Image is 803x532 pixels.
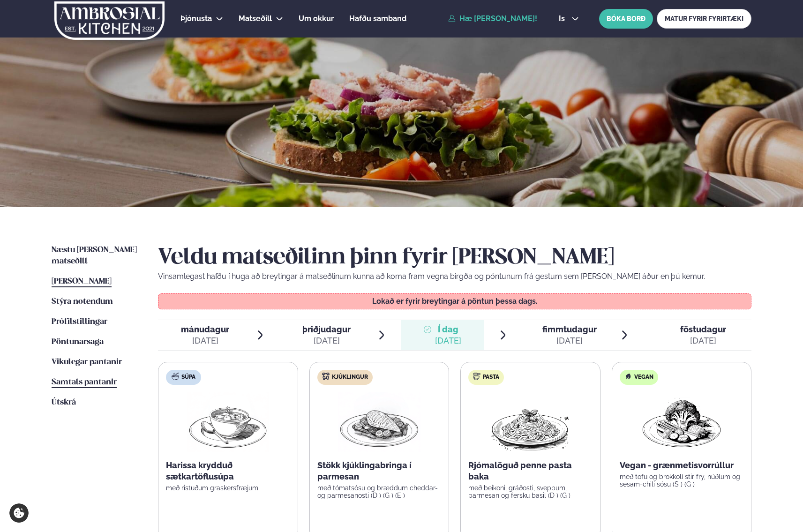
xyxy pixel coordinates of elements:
span: Pasta [483,374,499,381]
span: Útskrá [52,398,76,406]
div: [DATE] [302,335,351,346]
span: Í dag [435,324,461,335]
span: Um okkur [299,14,334,23]
img: Vegan.svg [624,373,632,380]
a: Hæ [PERSON_NAME]! [448,15,537,23]
a: Vikulegar pantanir [52,357,122,368]
p: Stökk kjúklingabringa í parmesan [317,460,442,482]
a: Næstu [PERSON_NAME] matseðill [52,245,139,267]
span: Pöntunarsaga [52,338,104,346]
span: þriðjudagur [302,324,351,334]
a: Útskrá [52,397,76,408]
span: Vegan [634,374,653,381]
button: BÓKA BORÐ [599,9,653,29]
img: chicken.svg [322,373,330,380]
span: [PERSON_NAME] [52,277,112,285]
img: Spagetti.png [489,392,571,452]
div: [DATE] [680,335,726,346]
a: Cookie settings [9,503,29,523]
span: Samtals pantanir [52,378,117,386]
span: Kjúklingur [332,374,368,381]
span: Súpa [181,374,195,381]
a: Þjónusta [180,13,212,24]
div: [DATE] [435,335,461,346]
button: is [551,15,586,22]
a: Samtals pantanir [52,377,117,388]
img: soup.svg [172,373,179,380]
span: fimmtudagur [542,324,597,334]
img: logo [53,1,165,40]
p: Vegan - grænmetisvorrúllur [620,460,744,471]
a: Stýra notendum [52,296,113,307]
div: [DATE] [181,335,229,346]
img: pasta.svg [473,373,480,380]
span: föstudagur [680,324,726,334]
p: Harissa krydduð sætkartöflusúpa [166,460,290,482]
img: Vegan.png [640,392,723,452]
span: Vikulegar pantanir [52,358,122,366]
p: með ristuðum graskersfræjum [166,484,290,492]
p: Rjómalöguð penne pasta baka [468,460,593,482]
span: is [559,15,568,22]
img: Soup.png [187,392,269,452]
p: með beikoni, gráðosti, sveppum, parmesan og fersku basil (D ) (G ) [468,484,593,499]
p: Vinsamlegast hafðu í huga að breytingar á matseðlinum kunna að koma fram vegna birgða og pöntunum... [158,271,751,282]
span: Næstu [PERSON_NAME] matseðill [52,246,137,265]
div: [DATE] [542,335,597,346]
a: Matseðill [239,13,272,24]
span: Matseðill [239,14,272,23]
p: með tofu og brokkolí stir fry, núðlum og sesam-chili sósu (S ) (G ) [620,473,744,488]
a: Hafðu samband [349,13,406,24]
a: Pöntunarsaga [52,337,104,348]
img: Chicken-breast.png [338,392,420,452]
a: [PERSON_NAME] [52,276,112,287]
span: Prófílstillingar [52,318,107,326]
a: Prófílstillingar [52,316,107,328]
a: MATUR FYRIR FYRIRTÆKI [657,9,751,29]
a: Um okkur [299,13,334,24]
p: með tómatsósu og bræddum cheddar- og parmesanosti (D ) (G ) (E ) [317,484,442,499]
span: mánudagur [181,324,229,334]
span: Hafðu samband [349,14,406,23]
span: Stýra notendum [52,298,113,306]
p: Lokað er fyrir breytingar á pöntun þessa dags. [168,298,742,305]
h2: Veldu matseðilinn þinn fyrir [PERSON_NAME] [158,245,751,271]
span: Þjónusta [180,14,212,23]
